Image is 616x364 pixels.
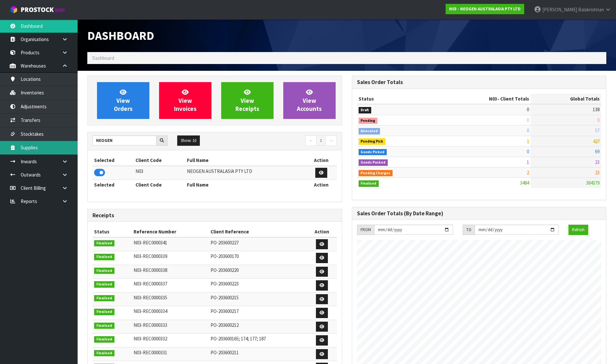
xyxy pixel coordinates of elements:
[357,94,438,104] th: Status
[527,127,529,134] span: 0
[359,107,372,113] span: Draft
[437,94,531,104] th: - Client Totals
[134,166,186,180] td: N03
[527,106,529,112] span: 0
[132,227,209,237] th: Reference Number
[542,6,577,13] span: [PERSON_NAME]
[209,227,307,237] th: Client Reference
[220,135,337,147] nav: Page navigation
[134,240,167,246] span: N03-REC0000341
[134,253,167,259] span: N03-REC0000339
[211,349,239,356] span: PO-203600211
[92,227,132,237] th: Status
[92,180,134,190] th: Selected
[159,82,211,119] a: ViewInvoices
[94,254,114,260] span: Finalised
[597,117,600,123] span: 8
[357,225,374,235] div: FROM
[174,88,197,112] span: View Invoices
[92,155,134,166] th: Selected
[359,159,388,166] span: Goods Packed
[134,180,186,190] th: Client Code
[211,281,239,287] span: PO-203600223
[134,349,167,356] span: N03-REC0000331
[446,4,524,14] a: N03 - NEOGEN AUSTRALASIA PTY LTD
[306,180,337,190] th: Action
[359,118,378,124] span: Pending
[586,180,600,186] span: 384379
[92,55,114,61] span: Dashboard
[593,138,600,144] span: 427
[97,82,149,119] a: ViewOrders
[134,322,167,328] span: N03-REC0000333
[527,148,529,155] span: 0
[211,253,239,259] span: PO-203600170
[305,135,317,146] a: ←
[211,336,266,342] span: PO-203600165; 174; 177; 187
[359,170,393,177] span: Pending Charges
[568,225,588,235] button: Refresh
[177,135,200,146] button: Show: 10
[87,28,154,43] span: Dashboard
[134,308,167,314] span: N03-REC0000334
[235,88,259,112] span: View Receipts
[134,281,167,287] span: N03-REC0000337
[211,322,239,328] span: PO-203600212
[134,155,186,166] th: Client Code
[527,169,529,176] span: 2
[185,166,306,180] td: NEOGEN AUSTRALASIA PTY LTD
[134,294,167,301] span: N03-REC0000335
[527,117,529,123] span: 0
[595,148,600,155] span: 69
[283,82,336,119] a: ViewAccounts
[307,227,337,237] th: Action
[359,180,379,187] span: Finalised
[316,135,326,146] a: 1
[134,267,167,273] span: N03-REC0000338
[94,240,114,247] span: Finalised
[94,350,114,357] span: Finalised
[21,5,54,14] span: ProStock
[185,180,306,190] th: Full Name
[94,295,114,302] span: Finalised
[595,127,600,134] span: 57
[359,138,386,145] span: Pending Pick
[94,281,114,288] span: Finalised
[134,336,167,342] span: N03-REC0000332
[185,155,306,166] th: Full Name
[359,128,380,134] span: Allocated
[211,294,239,301] span: PO-203600215
[578,6,604,13] span: Balakrishnan
[94,268,114,274] span: Finalised
[211,308,239,314] span: PO-203600217
[114,88,133,112] span: View Orders
[531,94,601,104] th: Global Totals
[10,5,18,14] img: cube-alt.png
[595,169,600,176] span: 23
[463,225,475,235] div: TO
[221,82,274,119] a: ViewReceipts
[325,135,337,146] a: →
[211,267,239,273] span: PO-203600220
[94,309,114,315] span: Finalised
[527,159,529,165] span: 1
[520,180,529,186] span: 3484
[92,135,157,145] input: Search clients
[357,210,601,217] h3: Sales Order Totals (By Date Range)
[306,155,337,166] th: Action
[449,6,521,12] strong: N03 - NEOGEN AUSTRALASIA PTY LTD
[92,212,337,219] h3: Receipts
[489,96,497,102] span: N03
[94,323,114,329] span: Finalised
[593,106,600,112] span: 138
[94,336,114,343] span: Finalised
[359,149,387,155] span: Goods Picked
[55,7,65,13] small: WMS
[297,88,322,112] span: View Accounts
[527,138,529,144] span: 1
[357,79,601,85] h3: Sales Order Totals
[211,240,239,246] span: PO-203600227
[595,159,600,165] span: 23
